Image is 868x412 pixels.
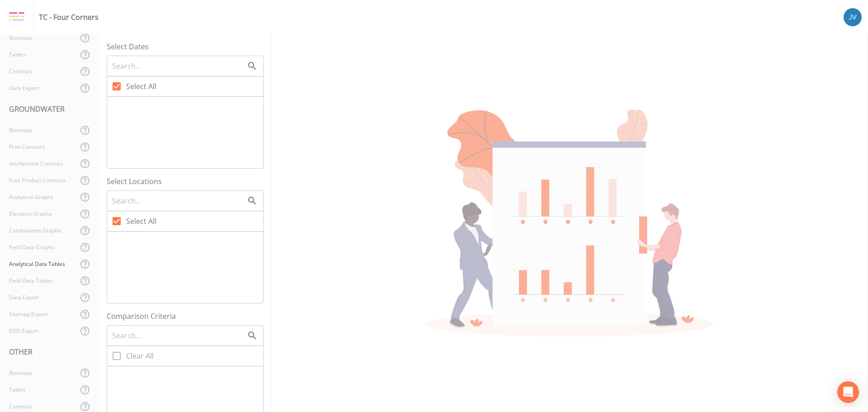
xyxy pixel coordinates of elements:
[425,109,714,336] img: undraw_report_building_chart-e1PV7-8T.svg
[111,60,247,72] input: Search...
[126,81,156,92] span: Select All
[126,216,156,227] span: Select All
[837,381,859,403] div: Open Intercom Messenger
[126,350,154,361] span: Clear All
[111,330,247,341] input: Search...
[107,41,264,52] label: Select Dates
[107,176,264,187] label: Select Locations
[844,8,862,26] img: d880935ebd2e17e4df7e3e183e9934ef
[107,311,264,322] label: Comparison Criteria
[39,12,99,23] div: TC - Four Corners
[111,195,247,207] input: Search...
[9,12,24,22] img: logo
